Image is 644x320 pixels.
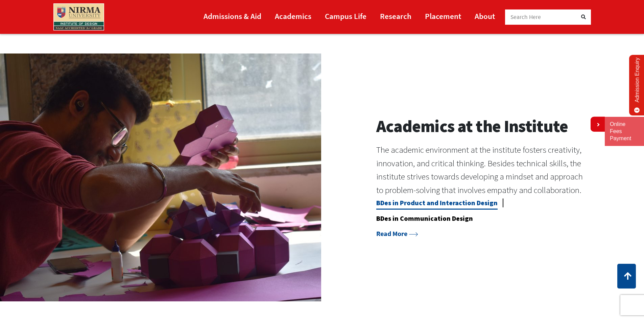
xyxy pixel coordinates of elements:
p: The academic environment at the institute fosters creativity, innovation, and critical thinking. ... [376,143,590,197]
a: Campus Life [325,8,366,24]
span: Search Here [510,13,541,21]
h2: Academics at the Institute [376,116,590,136]
a: BDes in Product and Interaction Design [376,198,498,210]
a: Placement [425,8,461,24]
a: Admissions & Aid [204,8,261,24]
img: main_logo [53,3,104,30]
a: Read More [376,229,418,238]
a: Academics [275,8,311,24]
a: Online Fees Payment [610,121,639,142]
a: About [475,8,495,24]
a: Research [380,8,411,24]
a: BDes in Communication Design [376,214,473,225]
